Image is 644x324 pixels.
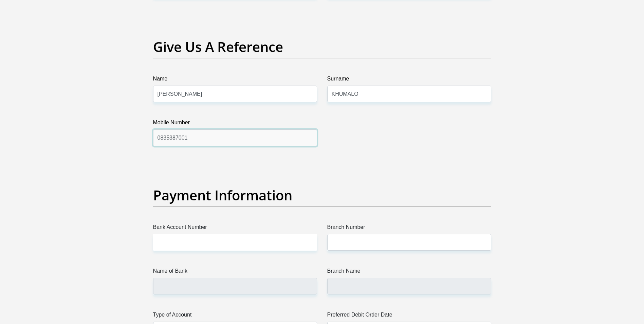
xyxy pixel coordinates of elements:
[327,311,491,322] label: Preferred Debit Order Date
[153,278,317,294] input: Name of Bank
[153,86,317,102] input: Name
[153,223,317,234] label: Bank Account Number
[153,129,317,146] input: Mobile Number
[327,86,491,102] input: Surname
[153,75,317,86] label: Name
[153,234,317,251] input: Bank Account Number
[153,311,317,322] label: Type of Account
[153,187,491,203] h2: Payment Information
[327,234,491,251] input: Branch Number
[153,39,491,55] h2: Give Us A Reference
[327,267,491,278] label: Branch Name
[153,267,317,278] label: Name of Bank
[327,75,491,86] label: Surname
[327,223,491,234] label: Branch Number
[153,119,317,129] label: Mobile Number
[327,278,491,294] input: Branch Name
